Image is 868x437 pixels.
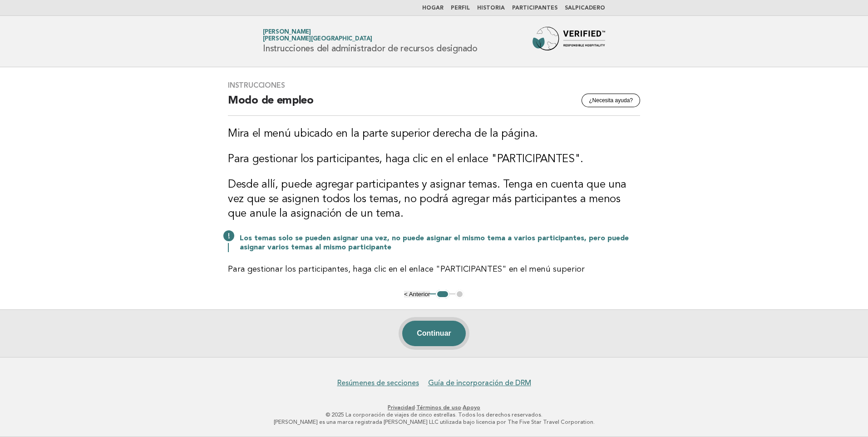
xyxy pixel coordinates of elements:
[565,5,605,11] a: Salpicadero
[582,94,640,107] button: ¿Necesita ayuda?
[512,5,557,11] a: Participantes
[533,27,605,56] img: Guía de viaje de Forbes
[463,404,480,411] a: Apoyo
[156,418,712,426] p: [PERSON_NAME] es una marca registrada [PERSON_NAME] LLC utilizada bajo licencia por The Five Star...
[416,404,461,411] a: Términos de uso
[228,263,640,276] p: Para gestionar los participantes, haga clic en el enlace "PARTICIPANTES" en el menú superior
[263,29,372,42] a: [PERSON_NAME][PERSON_NAME][GEOGRAPHIC_DATA]
[156,411,712,418] p: © 2025 La corporación de viajes de cinco estrellas. Todos los derechos reservados.
[404,291,430,298] button: < Anterior
[388,404,480,411] font: · ·
[422,5,444,11] a: Hogar
[240,234,640,252] p: Los temas solo se pueden asignar una vez, no puede asignar el mismo tema a varios participantes, ...
[436,290,449,299] button: 1
[263,43,478,54] font: Instrucciones del administrador de recursos designado
[228,81,640,90] h3: Instrucciones
[263,29,311,35] font: [PERSON_NAME]
[228,127,640,141] h3: Mira el menú ubicado en la parte superior derecha de la página.
[477,5,505,11] a: Historia
[388,404,415,411] a: Privacidad
[263,36,372,42] span: [PERSON_NAME][GEOGRAPHIC_DATA]
[228,178,640,221] h3: Desde allí, puede agregar participantes y asignar temas. Tenga en cuenta que una vez que se asign...
[228,94,640,116] h2: Modo de empleo
[337,378,419,387] a: Resúmenes de secciones
[228,152,640,167] h3: Para gestionar los participantes, haga clic en el enlace "PARTICIPANTES".
[451,5,470,11] a: Perfil
[428,378,531,387] a: Guía de incorporación de DRM
[402,321,466,346] button: Continuar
